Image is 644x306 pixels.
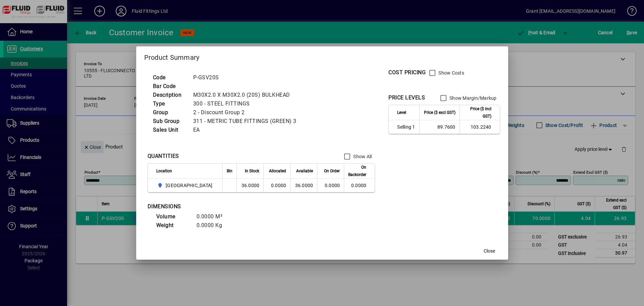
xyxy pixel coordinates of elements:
[437,70,464,76] label: Show Costs
[245,167,259,175] span: In Stock
[484,248,495,255] span: Close
[190,73,305,82] td: P-GSV20S
[290,179,317,192] td: 36.0000
[227,167,232,175] span: Bin
[424,109,455,116] span: Price ($ excl GST)
[324,167,340,175] span: On Order
[190,117,305,126] td: 311 - METRIC TUBE FITTINGS (GREEN) 3
[150,126,190,134] td: Sales Unit
[479,245,500,257] button: Close
[269,167,286,175] span: Allocated
[150,108,190,117] td: Group
[419,120,460,134] td: 89.7600
[156,181,215,189] span: AUCKLAND
[153,212,193,221] td: Volume
[148,203,315,211] div: DIMENSIONS
[153,221,193,230] td: Weight
[166,182,212,189] span: [GEOGRAPHIC_DATA]
[460,120,500,134] td: 103.2240
[236,179,263,192] td: 36.0000
[190,108,305,117] td: 2 - Discount Group 2
[325,183,340,188] span: 0.0000
[348,164,366,178] span: On Backorder
[148,152,179,160] div: QUANTITIES
[190,126,305,134] td: EA
[296,167,313,175] span: Available
[150,73,190,82] td: Code
[344,179,375,192] td: 0.0000
[150,99,190,108] td: Type
[388,94,425,102] div: PRICE LEVELS
[190,91,305,99] td: M30X2.0 X M30X2.0 (20S) BULKHEAD
[352,153,372,160] label: Show All
[193,212,233,221] td: 0.0000 M³
[190,99,305,108] td: 300 - STEEL FITTINGS
[193,221,233,230] td: 0.0000 Kg
[397,109,406,116] span: Level
[464,105,491,120] span: Price ($ incl GST)
[263,179,290,192] td: 0.0000
[448,95,497,101] label: Show Margin/Markup
[156,167,172,175] span: Location
[136,46,508,66] h2: Product Summary
[150,117,190,126] td: Sub Group
[397,124,415,130] span: Selling 1
[150,82,190,91] td: Bar Code
[150,91,190,99] td: Description
[388,69,426,77] div: COST PRICING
